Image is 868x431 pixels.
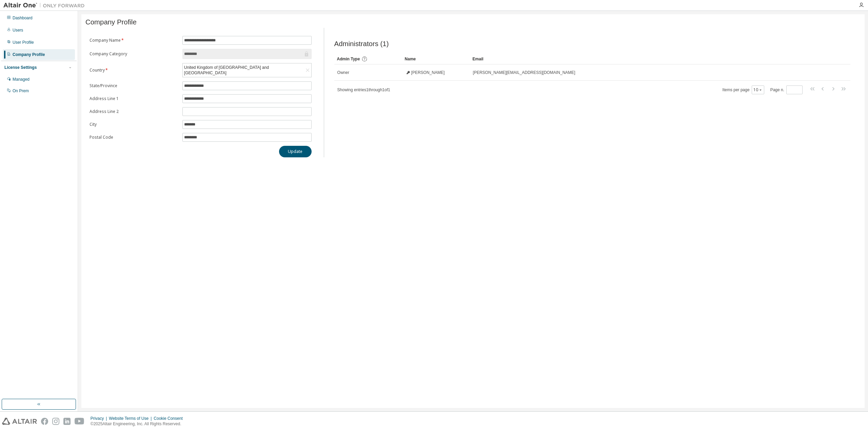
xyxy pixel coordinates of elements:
img: youtube.svg [75,418,84,425]
img: Altair One [3,2,88,9]
span: Admin Type [337,57,360,61]
div: Privacy [91,416,109,421]
span: Showing entries 1 through 1 of 1 [337,87,390,92]
label: Company Category [90,51,178,57]
label: Address Line 2 [90,109,178,114]
label: Country [90,67,178,73]
p: © 2025 Altair Engineering, Inc. All Rights Reserved. [91,421,187,427]
div: On Prem [13,88,29,94]
div: Website Terms of Use [109,416,154,421]
img: facebook.svg [41,418,48,425]
div: Company Profile [13,52,45,57]
img: altair_logo.svg [2,418,37,425]
label: Address Line 1 [90,96,178,101]
div: User Profile [13,40,34,45]
div: Name [405,54,467,64]
label: Postal Code [90,135,178,140]
div: United Kingdom of [GEOGRAPHIC_DATA] and [GEOGRAPHIC_DATA] [183,63,311,77]
div: Managed [13,77,29,82]
span: Company Profile [85,18,137,26]
span: [PERSON_NAME] [411,70,445,75]
div: Cookie Consent [154,416,186,421]
div: Dashboard [13,15,33,21]
div: Users [13,27,23,33]
label: Company Name [90,38,178,43]
span: Items per page [723,85,764,94]
img: instagram.svg [52,418,59,425]
img: linkedin.svg [63,418,71,425]
div: License Settings [4,65,37,70]
button: Update [279,146,312,157]
label: State/Province [90,83,178,89]
label: City [90,122,178,127]
span: [PERSON_NAME][EMAIL_ADDRESS][DOMAIN_NAME] [473,70,575,75]
span: Owner [337,70,349,75]
span: Administrators (1) [334,40,389,48]
div: Email [473,54,831,64]
span: Page n. [770,85,803,94]
button: 10 [753,87,763,93]
div: United Kingdom of [GEOGRAPHIC_DATA] and [GEOGRAPHIC_DATA] [183,64,304,77]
